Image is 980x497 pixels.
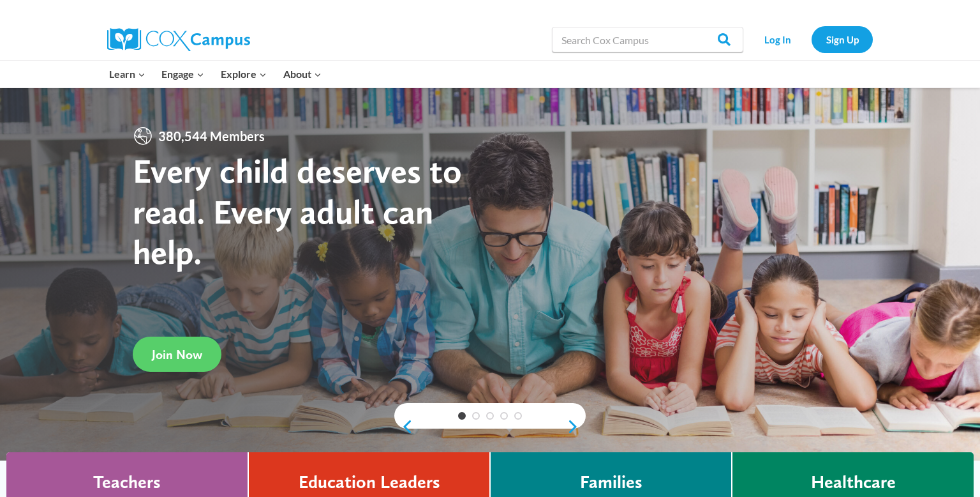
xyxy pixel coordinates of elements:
img: Cox Campus [107,28,250,51]
span: Learn [109,66,145,82]
h4: Healthcare [811,471,896,493]
a: next [567,419,586,434]
a: previous [394,419,413,434]
input: Search Cox Campus [552,27,743,52]
nav: Secondary Navigation [750,26,873,52]
nav: Primary Navigation [101,61,329,88]
a: 2 [472,412,480,420]
h4: Teachers [93,471,161,493]
a: Log In [750,26,805,52]
span: Explore [221,66,267,82]
a: Join Now [133,337,221,372]
a: 3 [486,412,494,420]
h4: Families [580,471,642,493]
span: Join Now [152,347,202,362]
a: 4 [500,412,508,420]
a: Sign Up [812,26,873,52]
h4: Education Leaders [299,471,440,493]
div: content slider buttons [394,414,586,440]
span: Engage [161,66,204,82]
span: About [283,66,322,82]
a: 5 [514,412,522,420]
strong: Every child deserves to read. Every adult can help. [133,150,462,272]
a: 1 [458,412,466,420]
span: 380,544 Members [153,126,270,146]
